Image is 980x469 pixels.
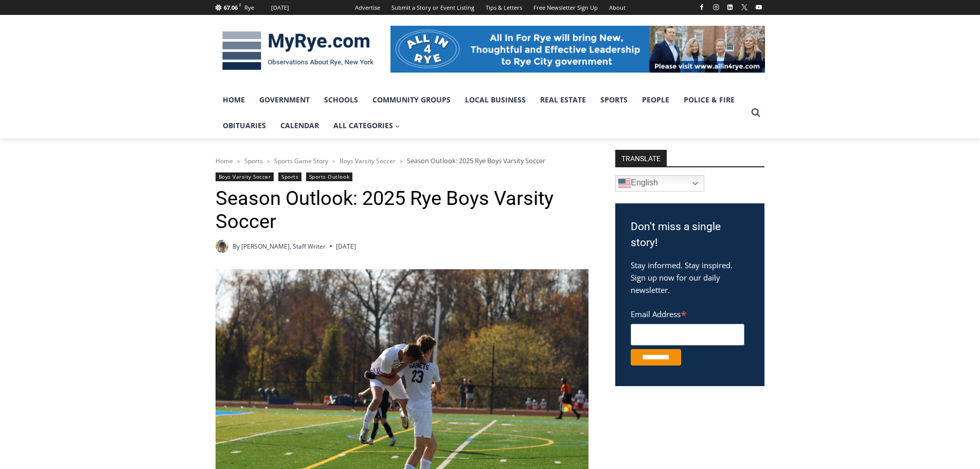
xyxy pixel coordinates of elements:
[400,158,403,165] span: >
[458,87,533,113] a: Local Business
[274,157,328,165] a: Sports Game Story
[618,177,631,189] img: en
[252,87,317,113] a: Government
[278,172,301,181] a: Sports
[326,113,407,138] a: All Categories
[216,24,380,78] img: MyRye.com
[244,3,254,12] div: Rye
[631,304,744,322] label: Email Address
[615,150,667,166] strong: TRANSLATE
[216,240,228,253] a: Author image
[738,1,751,13] a: X
[216,155,589,166] nav: Breadcrumbs
[241,242,326,251] a: [PERSON_NAME], Staff Writer
[216,87,252,113] a: Home
[239,2,241,8] span: F
[216,87,746,139] nav: Primary Navigation
[216,113,273,138] a: Obituaries
[676,87,742,113] a: Police & Fire
[390,26,765,72] img: All in for Rye
[273,113,326,138] a: Calendar
[267,158,270,165] span: >
[635,87,676,113] a: People
[753,1,765,13] a: YouTube
[631,219,749,251] h3: Don't miss a single story!
[710,1,722,13] a: Instagram
[333,120,400,131] span: All Categories
[216,187,589,234] h1: Season Outlook: 2025 Rye Boys Varsity Soccer
[237,158,240,165] span: >
[593,87,635,113] a: Sports
[233,241,240,251] span: By
[407,156,545,165] span: Season Outlook: 2025 Rye Boys Varsity Soccer
[615,175,704,192] a: English
[244,157,263,165] a: Sports
[332,158,335,165] span: >
[317,87,365,113] a: Schools
[631,259,749,296] p: Stay informed. Stay inspired. Sign up now for our daily newsletter.
[271,3,289,12] div: [DATE]
[746,103,765,122] button: View Search Form
[724,1,736,13] a: Linkedin
[533,87,593,113] a: Real Estate
[224,4,238,11] span: 67.06
[696,1,708,13] a: Facebook
[336,241,356,251] time: [DATE]
[216,157,233,165] a: Home
[365,87,458,113] a: Community Groups
[216,172,274,181] a: Boys Varsity Soccer
[340,157,396,165] a: Boys Varsity Soccer
[216,240,228,253] img: (PHOTO: MyRye.com 2024 Head Intern, Editor and now Staff Writer Charlie Morris. Contributed.)Char...
[306,172,352,181] a: Sports Outlook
